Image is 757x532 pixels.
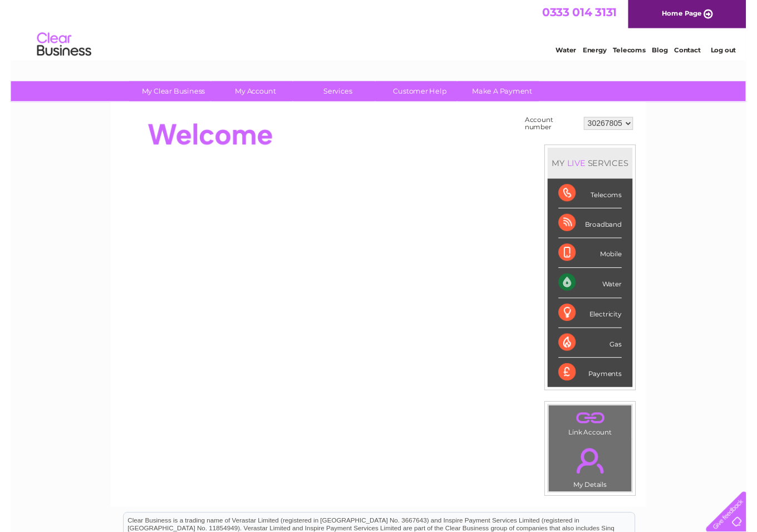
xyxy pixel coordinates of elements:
div: Telecoms [564,184,629,214]
a: Customer Help [376,84,468,104]
a: . [557,420,636,440]
td: My Details [553,452,640,506]
a: 0333 014 3131 [547,6,624,19]
a: Blog [660,47,676,56]
div: Electricity [564,307,629,338]
div: Gas [564,338,629,368]
div: MY SERVICES [553,152,640,184]
a: My Clear Business [122,84,214,104]
a: Contact [683,47,710,56]
div: Water [564,276,629,306]
div: Clear Business is a trading name of Verastar Limited (registered in [GEOGRAPHIC_DATA] No. 3667643... [116,6,642,54]
div: Broadband [564,214,629,245]
a: Telecoms [620,47,653,56]
td: Account number [527,116,587,138]
a: My Account [207,84,298,104]
a: Make A Payment [460,84,552,104]
a: Energy [589,47,613,56]
a: Services [291,84,383,104]
div: LIVE [571,163,594,173]
td: Link Account [553,417,640,452]
a: . [557,455,636,494]
div: Payments [564,368,629,398]
img: logo.png [27,29,83,63]
a: Log out [720,47,746,56]
div: Mobile [564,245,629,276]
a: Water [561,47,582,56]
